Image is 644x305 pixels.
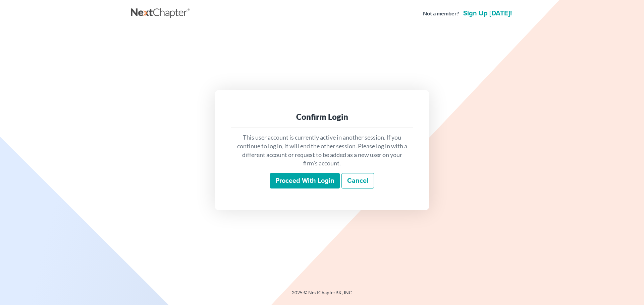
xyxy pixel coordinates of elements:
[236,133,408,168] p: This user account is currently active in another session. If you continue to log in, it will end ...
[423,10,459,17] strong: Not a member?
[236,111,408,122] div: Confirm Login
[341,173,374,188] a: Cancel
[270,173,340,188] input: Proceed with login
[462,10,513,17] a: Sign up [DATE]!
[131,289,513,301] div: 2025 © NextChapterBK, INC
